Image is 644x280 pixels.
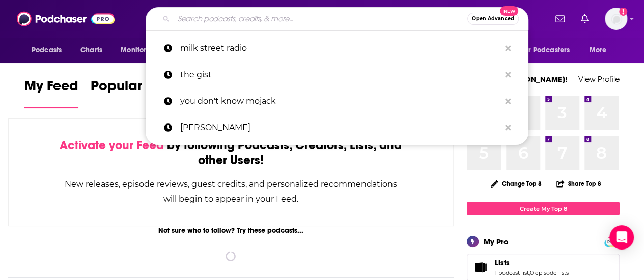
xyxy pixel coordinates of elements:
div: by following Podcasts, Creators, Lists, and other Users! [60,138,402,168]
a: Show notifications dropdown [551,10,569,27]
button: Show profile menu [605,8,627,30]
p: milk street radio [180,35,500,61]
div: New releases, episode reviews, guest credits, and personalized recommendations will begin to appe... [60,177,402,206]
span: For Podcasters [521,43,570,57]
div: Search podcasts, credits, & more... [146,7,528,30]
div: Not sure who to follow? Try these podcasts... [8,226,454,235]
img: Podchaser - Follow, Share and Rate Podcasts [17,9,115,28]
p: you don't know mojack [180,88,500,114]
button: open menu [514,41,584,60]
button: open menu [582,41,620,60]
a: you don't know mojack [146,88,528,114]
p: the gist [180,61,500,88]
svg: Add a profile image [619,8,627,16]
a: 0 episode lists [530,269,569,276]
button: Change Top 8 [485,177,548,190]
div: Open Intercom Messenger [609,225,634,250]
span: Logged in as mdekoning [605,8,627,30]
span: Monitoring [121,43,157,57]
span: Open Advanced [472,16,514,21]
a: View Profile [578,74,620,84]
span: Activate your Feed [60,138,164,153]
button: Open AdvancedNew [467,13,519,25]
a: Lists [470,260,491,274]
img: User Profile [605,8,627,30]
button: open menu [24,41,75,60]
a: Show notifications dropdown [577,10,593,27]
span: PRO [606,238,618,245]
a: My Feed [24,77,78,108]
span: Lists [495,258,510,267]
span: My Feed [24,77,78,101]
a: 1 podcast list [495,269,529,276]
button: Share Top 8 [556,174,602,194]
a: Popular Feed [91,77,177,108]
input: Search podcasts, credits, & more... [174,11,467,27]
span: , [529,269,530,276]
a: Lists [495,258,569,267]
p: jane austen [180,114,500,141]
span: New [500,6,518,16]
span: Podcasts [32,43,62,57]
a: the gist [146,61,528,88]
a: Charts [74,41,108,60]
a: [PERSON_NAME] [146,114,528,141]
a: Create My Top 8 [467,202,620,215]
span: Popular Feed [91,77,177,101]
a: milk street radio [146,35,528,61]
span: Charts [80,43,102,57]
div: My Pro [484,237,509,246]
button: open menu [114,41,170,60]
span: More [590,43,607,57]
a: PRO [606,237,618,245]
